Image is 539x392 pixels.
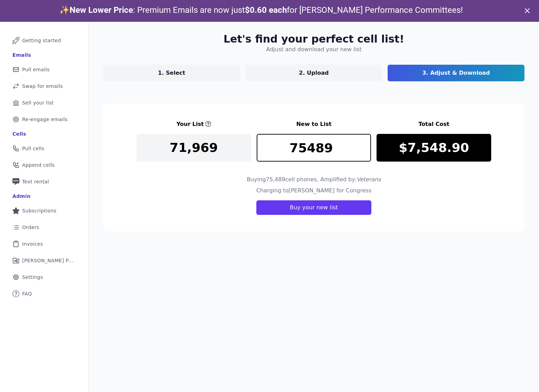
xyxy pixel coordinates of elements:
[6,286,83,301] a: FAQ
[256,200,371,215] button: Buy your new list
[22,207,56,214] span: Subscriptions
[377,120,491,128] h3: Total Cost
[6,157,83,173] a: Append cells
[388,65,524,81] a: 3. Adjust & Download
[22,66,50,73] span: Pull emails
[247,175,381,184] h4: Buying 75,489 cell phones
[6,253,83,268] a: [PERSON_NAME] Performance
[12,130,26,137] div: Cells
[6,62,83,77] a: Pull emails
[103,65,240,81] a: 1. Select
[6,203,83,218] a: Subscriptions
[22,37,61,44] span: Getting started
[6,220,83,235] a: Orders
[12,52,31,58] div: Emails
[6,270,83,285] a: Settings
[12,193,30,200] div: Admin
[6,236,83,252] a: Invoices
[170,141,218,155] p: 71,969
[6,174,83,189] a: Text rental
[176,120,204,128] h3: Your List
[422,69,490,77] p: 3. Adjust & Download
[6,141,83,156] a: Pull cells
[22,257,74,264] span: [PERSON_NAME] Performance
[6,95,83,110] a: Sell your list
[223,33,404,45] h2: Let's find your perfect cell list!
[22,99,54,106] span: Sell your list
[22,290,32,297] span: FAQ
[22,240,43,247] span: Invoices
[22,178,49,185] span: Text rental
[246,65,382,81] a: 2. Upload
[6,112,83,127] a: Re-engage emails
[22,145,44,152] span: Pull cells
[257,120,371,128] h3: New to List
[22,274,43,281] span: Settings
[356,176,381,183] span: Veterans
[317,176,381,183] span: , Amplified by:
[399,141,469,155] p: $7,548.90
[6,33,83,48] a: Getting started
[299,69,329,77] p: 2. Upload
[158,69,185,77] p: 1. Select
[266,45,361,54] h4: Adjust and download your new list
[22,116,68,123] span: Re-engage emails
[6,79,83,94] a: Swap for emails
[22,224,39,231] span: Orders
[22,83,63,90] span: Swap for emails
[22,162,55,168] span: Append cells
[256,186,372,195] h4: Charging to [PERSON_NAME] for Congress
